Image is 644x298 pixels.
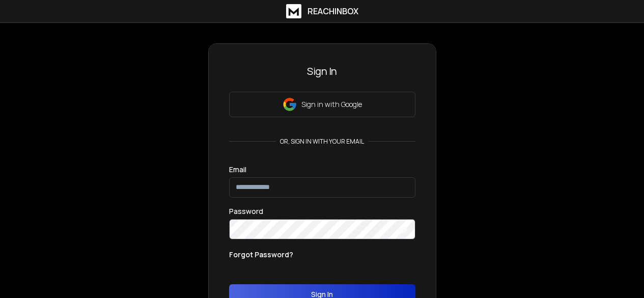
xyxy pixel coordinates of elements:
[229,208,263,215] label: Password
[229,92,415,117] button: Sign in with Google
[307,5,358,17] h1: ReachInbox
[301,99,362,110] p: Sign in with Google
[286,4,358,18] a: ReachInbox
[286,4,301,18] img: logo
[229,166,246,173] label: Email
[229,250,293,260] p: Forgot Password?
[229,64,415,78] h3: Sign In
[276,138,368,146] p: or, sign in with your email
